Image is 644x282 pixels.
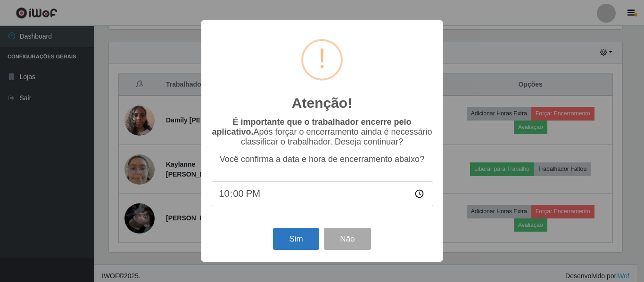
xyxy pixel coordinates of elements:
b: É importante que o trabalhador encerre pelo aplicativo. [212,117,411,137]
button: Não [324,228,371,250]
p: Após forçar o encerramento ainda é necessário classificar o trabalhador. Deseja continuar? [211,117,433,147]
button: Sim [273,228,319,250]
h2: Atenção! [292,95,352,112]
p: Você confirma a data e hora de encerramento abaixo? [211,154,433,164]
